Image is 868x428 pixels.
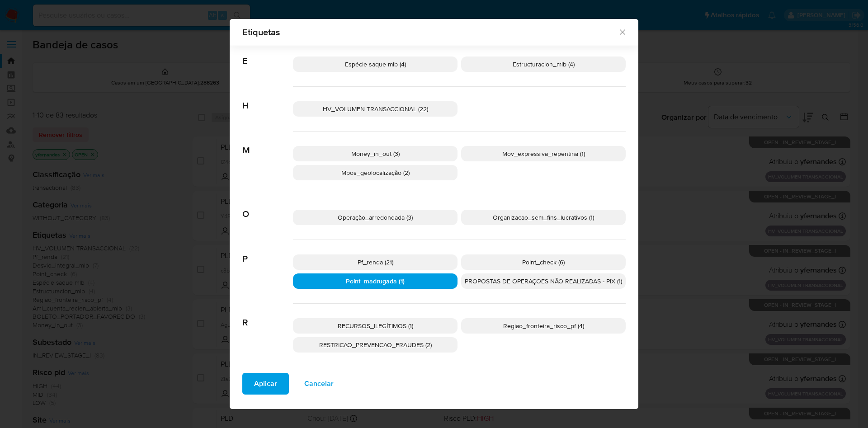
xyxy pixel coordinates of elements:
[461,56,626,72] div: Estructuracion_mlb (4)
[242,304,293,328] span: R
[242,195,293,220] span: O
[293,337,458,353] div: RESTRICAO_PREVENCAO_FRAUDES (2)
[293,273,458,289] div: Point_madrugada (1)
[513,60,575,69] span: Estructuracion_mlb (4)
[293,56,458,72] div: Espécie saque mlb (4)
[242,28,618,37] span: Etiquetas
[341,168,410,177] span: Mpos_geolocalização (2)
[461,273,626,289] div: PROPOSTAS DE OPERAÇOES NÃO REALIZADAS - PIX (1)
[346,277,405,286] span: Point_madrugada (1)
[319,340,432,349] span: RESTRICAO_PREVENCAO_FRAUDES (2)
[358,258,393,267] span: Pf_renda (21)
[292,373,345,395] button: Cancelar
[493,213,594,222] span: Organizacao_sem_fins_lucrativos (1)
[502,149,585,158] span: Mov_expressiva_repentina (1)
[293,146,458,161] div: Money_in_out (3)
[338,321,413,330] span: RECURSOS_ILEGÍTIMOS (1)
[242,240,293,264] span: P
[465,277,622,286] span: PROPOSTAS DE OPERAÇOES NÃO REALIZADAS - PIX (1)
[345,60,406,69] span: Espécie saque mlb (4)
[461,254,626,270] div: Point_check (6)
[242,87,293,111] span: H
[323,104,428,113] span: HV_VOLUMEN TRANSACCIONAL (22)
[461,210,626,225] div: Organizacao_sem_fins_lucrativos (1)
[461,318,626,334] div: Regiao_fronteira_risco_pf (4)
[503,321,584,330] span: Regiao_fronteira_risco_pf (4)
[304,374,334,394] span: Cancelar
[293,254,458,270] div: Pf_renda (21)
[293,318,458,334] div: RECURSOS_ILEGÍTIMOS (1)
[293,210,458,225] div: Operação_arredondada (3)
[522,258,565,267] span: Point_check (6)
[293,165,458,180] div: Mpos_geolocalização (2)
[242,132,293,156] span: M
[461,146,626,161] div: Mov_expressiva_repentina (1)
[242,373,289,395] button: Aplicar
[351,149,400,158] span: Money_in_out (3)
[618,28,626,36] button: Fechar
[254,374,277,394] span: Aplicar
[338,213,413,222] span: Operação_arredondada (3)
[293,101,458,117] div: HV_VOLUMEN TRANSACCIONAL (22)
[242,42,293,66] span: E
